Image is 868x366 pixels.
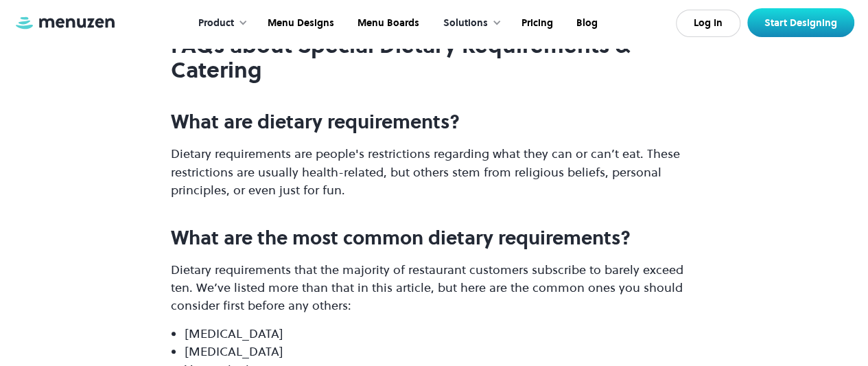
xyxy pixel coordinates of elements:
[255,2,344,45] a: Menu Designs
[563,2,608,45] a: Blog
[443,16,488,31] div: Solutions
[676,10,740,37] a: Log In
[185,2,255,45] div: Product
[171,145,698,198] p: Dietary requirements are people's restrictions regarding what they can or can’t eat. These restri...
[430,2,508,45] div: Solutions
[747,8,854,37] a: Start Designing
[508,2,563,45] a: Pricing
[198,16,234,31] div: Product
[344,2,430,45] a: Menu Boards
[171,225,631,251] strong: What are the most common dietary requirements?
[185,325,698,343] li: [MEDICAL_DATA]
[185,343,698,361] li: [MEDICAL_DATA]
[171,108,460,135] strong: What are dietary requirements?
[171,30,630,86] strong: FAQs about Special Dietary Requirements & Catering
[171,261,698,314] p: Dietary requirements that the majority of restaurant customers subscribe to barely exceed ten. We...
